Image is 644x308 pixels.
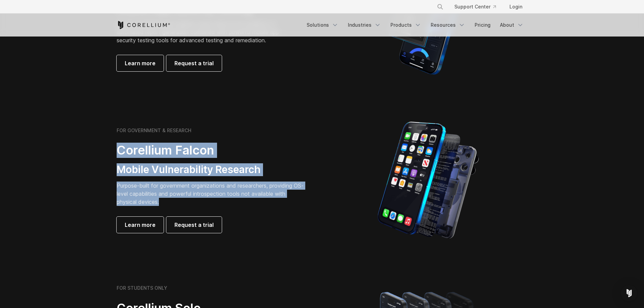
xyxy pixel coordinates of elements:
button: Search [434,1,446,13]
span: Request a trial [174,221,214,229]
a: Request a trial [166,217,222,233]
div: Navigation Menu [303,19,528,31]
span: Request a trial [174,59,214,67]
a: Learn more [117,55,164,71]
h2: Corellium Falcon [117,143,306,158]
a: Resources [427,19,469,31]
h6: FOR STUDENTS ONLY [117,285,167,291]
h6: FOR GOVERNMENT & RESEARCH [117,127,191,134]
a: Login [504,1,528,13]
a: Industries [344,19,385,31]
span: Learn more [125,59,156,67]
a: Corellium Home [117,21,170,29]
img: iPhone model separated into the mechanics used to build the physical device. [377,121,479,239]
a: Request a trial [166,55,222,71]
h3: Mobile Vulnerability Research [117,163,306,176]
div: Open Intercom Messenger [621,285,637,301]
p: Purpose-built for government organizations and researchers, providing OS-level capabilities and p... [117,182,306,206]
a: Support Center [449,1,501,13]
div: Navigation Menu [429,1,528,13]
a: Pricing [471,19,495,31]
a: Solutions [303,19,342,31]
a: About [496,19,528,31]
span: Learn more [125,221,156,229]
a: Learn more [117,217,164,233]
a: Products [386,19,425,31]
